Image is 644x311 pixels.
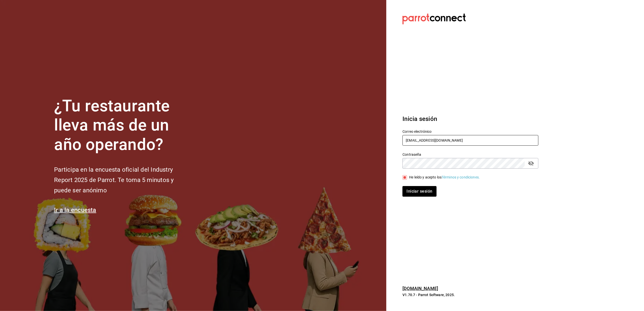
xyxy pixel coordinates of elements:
a: Ir a la encuesta [54,206,96,214]
label: Contraseña [402,153,538,156]
a: [DOMAIN_NAME] [402,286,438,291]
h2: Participa en la encuesta oficial del Industry Report 2025 de Parrot. Te toma 5 minutos y puede se... [54,165,190,195]
h1: ¿Tu restaurante lleva más de un año operando? [54,96,190,154]
button: Iniciar sesión [402,186,436,197]
button: passwordField [527,159,535,168]
label: Correo electrónico [402,130,538,133]
h3: Inicia sesión [402,114,538,123]
div: He leído y acepto los [409,175,480,180]
a: Términos y condiciones. [442,175,480,179]
p: V1.70.7 - Parrot Software, 2025. [402,292,538,297]
input: Ingresa tu correo electrónico [402,135,538,146]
